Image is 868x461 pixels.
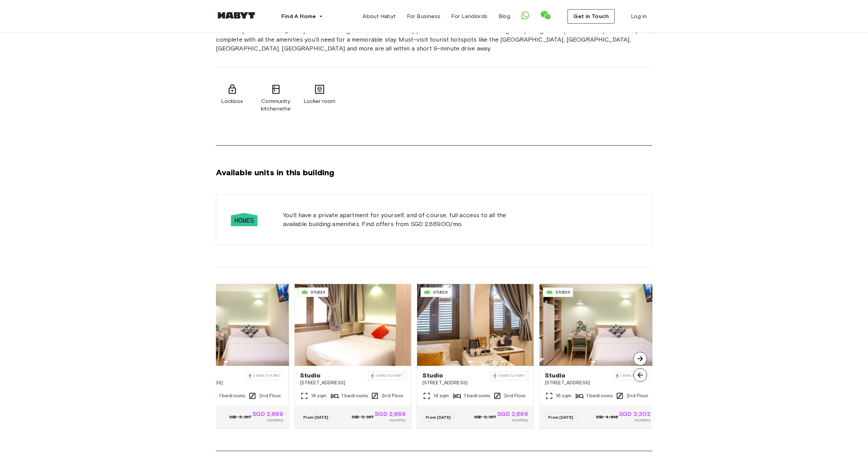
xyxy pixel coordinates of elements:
span: SGD 3,367 [229,414,251,420]
a: Open WhatsApp [521,11,529,22]
button: Get in Touch [568,9,615,24]
span: monthly [497,417,528,423]
span: 1 bedrooms [219,392,246,399]
span: Community kitchenette [260,98,292,113]
span: Lockbox [221,98,243,105]
span: For Landlords [451,12,487,20]
span: Find A Home [281,12,316,20]
span: STUDIO [556,289,570,295]
span: Blog [499,12,511,20]
span: From [DATE] [303,415,328,420]
span: SGD 2,669 [252,411,283,417]
span: 1 bedrooms [464,392,491,399]
span: 2nd Floor [627,392,648,399]
span: You'll have a private apartment for yourself, and of course, full access to all the available bui... [283,211,531,228]
button: Find A Home [276,10,328,23]
span: [STREET_ADDRESS] [423,380,491,386]
span: SGD 3,367 [352,414,373,420]
span: Available units in this building [216,167,652,178]
a: Image of the roomStudio[STREET_ADDRESS]3 mins to K MRT1 bedrooms2nd FloorSGD 3,367SGD 2,669monthly [172,284,289,429]
span: 2nd Floor [382,392,403,399]
span: [STREET_ADDRESS] [545,380,613,386]
img: Image of the room [172,284,289,366]
span: SGD 3,367 [474,414,496,420]
a: STUDIOImage of the roomStudio[STREET_ADDRESS]3 mins to K MRT14 sqm.1 bedrooms2nd FloorFrom [DATE]... [417,284,533,429]
img: Image of the room [540,284,656,366]
p: 3 mins to K MRT [620,373,647,378]
span: SGD 2,669 [497,411,528,417]
img: Habyt [216,12,257,19]
a: About Habyt [357,10,401,23]
a: Log in [626,10,652,23]
img: Image of the room [295,284,411,366]
span: 2nd Floor [259,392,281,399]
a: Show WeChat QR Code [540,10,551,23]
a: For Business [401,10,446,23]
span: From [DATE] [426,415,451,420]
span: 1 bedrooms [586,392,613,399]
a: For Landlords [446,10,493,23]
p: 3 mins to K MRT [375,373,402,378]
span: [STREET_ADDRESS] [300,380,368,386]
p: 3 mins to K MRT [253,373,280,378]
a: STUDIOImage of the roomStudio[STREET_ADDRESS]3 mins to K MRT16 sqm.1 bedrooms2nd FloorFrom [DATE]... [540,284,656,429]
a: STUDIOImage of the roomStudio[STREET_ADDRESS]3 mins to K MRT14 sqm.1 bedrooms2nd FloorFrom [DATE]... [295,284,411,429]
span: About Habyt [363,12,396,20]
span: monthly [252,417,283,423]
span: Studio [545,371,613,380]
span: SGD 3,302 [619,411,650,417]
span: Studio [423,371,491,380]
span: Get in Touch [573,12,609,20]
span: From [DATE] [548,415,573,420]
p: 3 mins to K MRT [498,373,525,378]
span: SGD 4,040 [596,414,618,420]
span: STUDIO [311,289,325,295]
span: [STREET_ADDRESS] [178,380,246,386]
span: monthly [619,417,650,423]
span: 1 bedrooms [341,392,368,399]
span: Studio [300,371,368,380]
span: 2nd Floor [504,392,526,399]
span: Log in [631,12,647,20]
span: For Business [407,12,441,20]
a: Blog [493,10,516,23]
span: Locker room [304,98,336,105]
img: Image of the room [417,284,533,366]
p: Nestled within the [GEOGRAPHIC_DATA] neighborhood, [GEOGRAPHIC_DATA] is a charming 27-studio room... [216,17,652,53]
span: SGD 2,669 [375,411,405,417]
span: monthly [375,417,405,423]
span: STUDIO [433,289,448,295]
span: 14 sqm. [311,392,328,399]
span: 16 sqm. [556,392,573,399]
span: 14 sqm. [433,392,450,399]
